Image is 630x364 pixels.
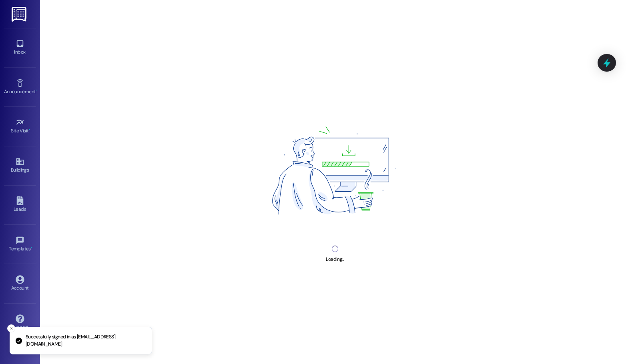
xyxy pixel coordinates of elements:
[4,155,36,176] a: Buildings
[26,334,145,348] p: Successfully signed in as [EMAIL_ADDRESS][DOMAIN_NAME]
[36,88,37,93] span: •
[12,7,28,22] img: ResiDesk Logo
[7,324,15,332] button: Close toast
[4,37,36,58] a: Inbox
[4,312,36,334] a: Support
[4,234,36,255] a: Templates •
[4,273,36,294] a: Account
[29,127,30,132] span: •
[326,255,344,264] div: Loading...
[31,245,32,250] span: •
[4,116,36,137] a: Site Visit •
[4,194,36,216] a: Leads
